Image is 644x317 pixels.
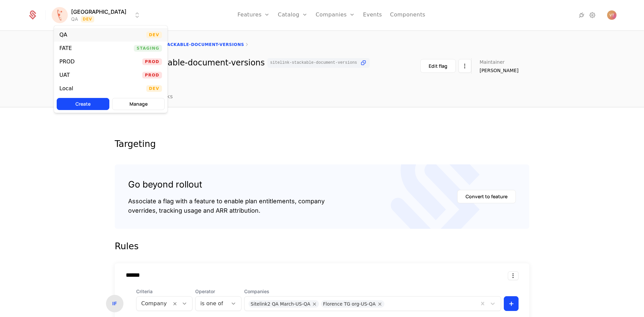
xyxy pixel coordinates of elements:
[142,58,162,65] span: Prod
[59,59,75,64] div: PROD
[59,72,70,78] div: UAT
[54,25,168,113] div: Select environment
[59,32,67,38] div: QA
[146,32,162,38] span: Dev
[142,72,162,78] span: Prod
[59,46,72,51] div: FATE
[57,98,109,110] button: Create
[146,85,162,92] span: Dev
[112,98,165,110] button: Manage
[134,45,162,52] span: Staging
[59,86,73,91] div: Local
